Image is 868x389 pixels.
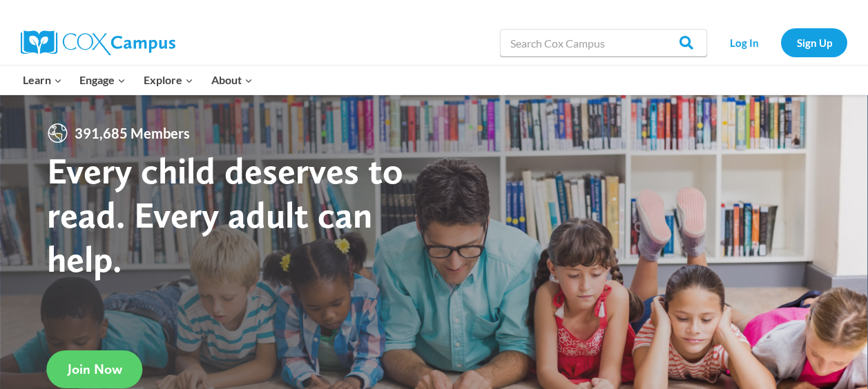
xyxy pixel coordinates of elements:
nav: Primary Navigation [14,66,261,94]
span: Join Now [68,361,122,377]
nav: Secondary Navigation [714,28,847,57]
input: Search Cox Campus [500,29,707,57]
span: 391,685 Members [69,122,195,144]
a: Sign Up [781,28,847,57]
a: Join Now [47,350,143,388]
span: About [211,71,253,89]
img: Cox Campus [21,30,175,55]
span: Learn [23,71,62,89]
span: Explore [144,71,193,89]
strong: Every child deserves to read. Every adult can help. [47,148,403,280]
a: Log In [714,28,774,57]
span: Engage [79,71,126,89]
